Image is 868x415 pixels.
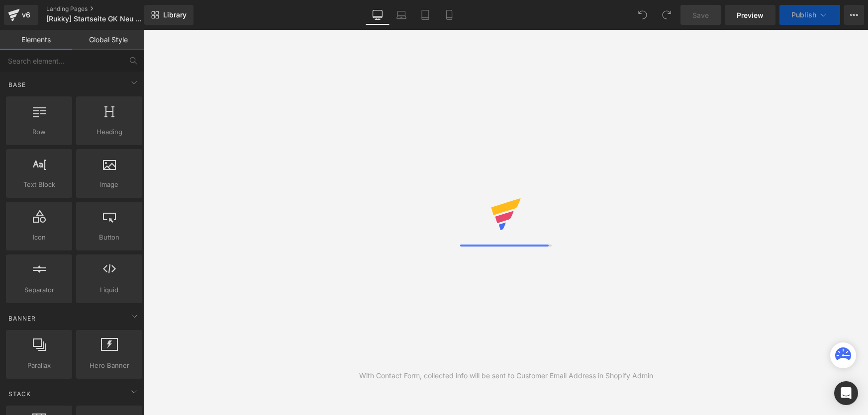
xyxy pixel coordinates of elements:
span: Preview [737,10,764,20]
button: Undo [633,5,653,25]
span: Icon [9,232,69,243]
span: Button [79,232,139,243]
button: More [844,5,864,25]
span: Library [163,10,187,19]
a: v6 [4,5,38,25]
span: Save [692,10,709,20]
a: Tablet [413,5,437,25]
a: Landing Pages [46,5,161,13]
span: Banner [7,314,37,323]
a: Laptop [389,5,413,25]
div: v6 [20,8,32,21]
a: Desktop [366,5,389,25]
div: With Contact Form, collected info will be sent to Customer Email Address in Shopify Admin [359,370,653,381]
a: New Library [144,5,193,25]
span: Heading [79,127,139,137]
span: Stack [7,389,32,399]
a: Global Style [72,30,144,50]
button: Publish [779,5,840,25]
span: [Rukky] Startseite GK Neu SUM [46,15,142,23]
span: Separator [9,285,69,295]
span: Hero Banner [79,360,139,371]
span: Image [79,179,139,190]
span: Publish [791,11,816,19]
button: Redo [657,5,676,25]
a: Mobile [437,5,461,25]
span: Parallax [9,360,69,371]
span: Base [7,80,27,89]
span: Row [9,127,69,137]
div: Open Intercom Messenger [834,381,858,405]
span: Text Block [9,179,69,190]
a: Preview [725,5,775,25]
span: Liquid [79,285,139,295]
